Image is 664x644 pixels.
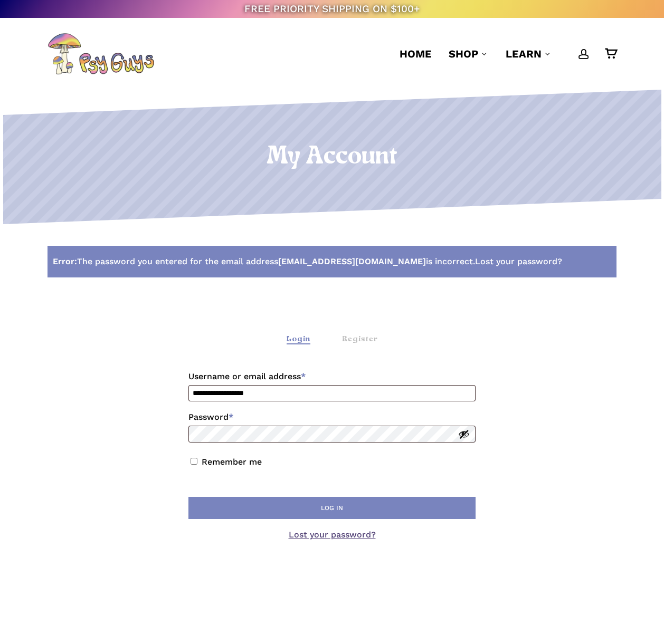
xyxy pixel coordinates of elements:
[458,428,470,440] button: Show password
[605,48,616,60] a: Cart
[53,254,600,269] li: The password you entered for the email address is incorrect.
[202,457,262,467] label: Remember me
[289,530,376,540] a: Lost your password?
[449,47,478,60] span: Shop
[287,334,310,345] div: Login
[449,46,489,61] a: Shop
[53,256,77,266] strong: Error:
[400,46,432,61] a: Home
[506,46,552,61] a: Learn
[188,409,476,426] label: Password
[506,47,542,60] span: Learn
[188,368,476,385] label: Username or email address
[475,255,562,268] a: Lost your password?
[400,47,432,60] span: Home
[48,33,154,75] img: PsyGuys
[391,18,616,90] nav: Main Menu
[278,256,426,266] strong: [EMAIL_ADDRESS][DOMAIN_NAME]
[342,334,378,345] div: Register
[188,497,476,519] button: Log in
